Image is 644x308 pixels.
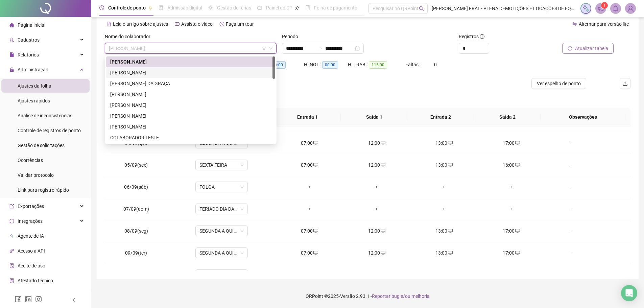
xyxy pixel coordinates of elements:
span: Faça um tour [226,21,254,27]
span: Gestão de férias [217,5,251,10]
span: upload [622,81,628,86]
span: Exportações [18,204,44,209]
span: desktop [313,229,318,233]
span: Painel do DP [266,5,292,10]
div: + [483,183,540,191]
button: Ver espelho de ponto [531,78,586,89]
div: CARLOS ALBERTO DA SILVA PINTO JUNIOR [106,100,275,111]
div: H. TRAB.: [348,61,405,69]
span: desktop [447,229,453,233]
span: 00:00 [270,61,286,69]
th: Observações [541,108,625,126]
span: swap-right [317,46,323,51]
div: 17:00 [483,139,540,147]
span: file-text [106,22,111,26]
span: Folha de pagamento [314,5,357,10]
span: pushpin [148,6,152,10]
span: Faltas: [405,62,421,67]
div: COLABORADOR TESTE [106,132,275,143]
span: Agente de IA [18,233,44,239]
div: - [550,183,590,191]
span: Reportar bug e/ou melhoria [372,293,430,299]
span: swap [572,22,577,26]
div: 13:00 [416,227,472,235]
span: pushpin [295,6,299,10]
span: Alternar para versão lite [579,21,629,27]
div: 13:00 [416,161,472,169]
div: + [483,205,540,213]
div: + [349,205,405,213]
span: SEGUNDA A QUINTA [199,270,244,280]
span: Gestão de solicitações [18,143,65,148]
span: desktop [515,141,520,145]
div: - [550,139,590,147]
span: 06/09(sáb) [124,184,148,190]
span: 1 [603,3,606,8]
span: dashboard [257,5,262,10]
div: 07:00 [281,249,338,257]
div: 07:00 [281,139,338,147]
div: + [349,183,405,191]
th: Entrada 1 [274,108,341,126]
div: + [416,183,472,191]
span: left [72,298,76,302]
div: - [550,161,590,169]
span: FOLGA [199,182,244,192]
img: sparkle-icon.fc2bf0ac1784a2077858766a79e2daf3.svg [582,5,590,12]
span: audit [9,263,14,268]
img: 64922 [625,3,636,14]
span: info-circle [480,34,484,39]
div: [PERSON_NAME] [110,123,271,131]
span: notification [598,5,604,11]
div: 13:00 [416,249,472,257]
span: Versão [340,293,355,299]
span: lock [9,67,14,72]
span: file [9,52,14,57]
span: Aceite de uso [18,263,45,268]
span: Ajustes da folha [18,83,51,89]
th: Saída 2 [474,108,541,126]
div: ALVIRA FARIA BARROSO DA GRAÇA [106,78,275,89]
div: Open Intercom Messenger [621,285,637,301]
span: 0 [434,62,437,67]
span: Registros [459,33,484,40]
span: bell [613,5,619,11]
div: 16:00 [483,161,540,169]
span: Página inicial [18,22,45,28]
span: clock-circle [99,5,104,10]
div: 12:00 [349,227,405,235]
span: Relatórios [18,52,39,57]
div: [PERSON_NAME] [110,58,271,66]
div: 17:00 [483,249,540,257]
div: [PERSON_NAME] [110,91,271,98]
span: Atestado técnico [18,278,53,283]
div: HE 3: [260,61,304,69]
span: desktop [515,251,520,255]
span: Controle de registros de ponto [18,128,81,133]
span: Link para registro rápido [18,187,69,193]
span: history [219,22,224,26]
span: api [9,248,14,253]
button: Atualizar tabela [562,43,614,54]
div: 17:00 [483,227,540,235]
div: CHARLES DIAS DO NASCIMENTO [106,121,275,132]
span: instagram [35,296,42,303]
div: ALEXANDRE DA SILVA SOUZA [106,67,275,78]
div: [PERSON_NAME] DA GRAÇA [110,80,271,87]
span: desktop [380,141,385,145]
span: desktop [313,251,318,255]
span: desktop [447,251,453,255]
span: 115:00 [369,61,387,69]
span: youtube [175,22,180,26]
span: home [9,23,14,27]
label: Nome do colaborador [105,33,155,40]
span: desktop [380,251,385,255]
label: Período [282,33,303,40]
span: Observações [546,113,620,121]
span: Análise de inconsistências [18,113,72,118]
span: Validar protocolo [18,172,54,178]
div: + [416,205,472,213]
span: sync [9,219,14,223]
span: desktop [313,163,318,167]
div: COLABORADOR TESTE [110,134,271,141]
